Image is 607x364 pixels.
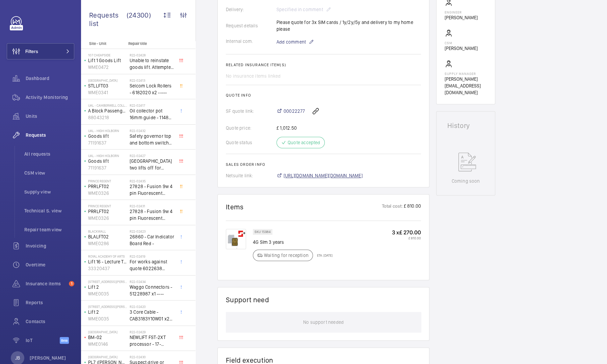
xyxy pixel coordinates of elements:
h2: R22-02427 [130,154,174,158]
span: For works against quote 6022638 @£2197.00 [130,258,174,272]
p: 4G SIm 3 years [253,239,333,245]
p: Total cost: [382,203,403,211]
h2: R22-02431 [130,204,174,208]
p: Lift 2 [88,309,127,315]
p: BLALFT02 [88,233,127,240]
span: 1 [69,281,74,286]
span: [URL][DOMAIN_NAME][DOMAIN_NAME] [284,172,363,179]
p: ETA: [DATE] [313,253,333,257]
span: Filters [25,48,38,55]
h2: Related insurance item(s) [226,62,421,67]
p: Goods lift [88,133,127,139]
p: 107 Cheapside [88,53,127,57]
p: [GEOGRAPHIC_DATA] [88,78,127,82]
p: Goods lift [88,158,127,164]
span: 00022277 [284,108,305,114]
p: BM-02 [88,334,127,341]
p: A Block Passenger Lift 2 (B) L/H [88,107,127,114]
span: Unable to reinstate goods lift. Attempted to swap control boards with PL2, no difference. Technic... [130,57,174,71]
span: Add comment [276,38,306,45]
span: Contacts [26,318,74,325]
p: UAL - Camberwell College of Arts [88,103,127,107]
p: Supply manager [445,72,487,76]
span: Reports [26,299,74,306]
h2: R22-02429 [130,330,174,334]
h2: R22-02428 [130,53,174,57]
p: WME0035 [88,315,127,322]
h2: R22-02419 [130,254,174,258]
span: 27828 - Fusion 9w 4 pin Fluorescent Lamp / Bulb - Used on Prince regent lift No2 car top test con... [130,208,174,222]
p: PRRLFT02 [88,183,127,190]
p: £ 810.00 [392,236,421,240]
span: Technical S. view [24,207,74,214]
p: [STREET_ADDRESS][PERSON_NAME] [88,280,127,284]
p: Engineer [445,10,478,14]
p: [PERSON_NAME] [445,45,478,52]
span: IoT [26,337,60,344]
span: Overtime [26,261,74,268]
p: JB [15,355,20,361]
p: CSM [445,41,478,45]
p: WME0341 [88,89,127,96]
p: WME0326 [88,215,127,222]
h2: R22-02413 [130,78,174,82]
p: No support needed [303,312,344,332]
p: UAL - High Holborn [88,129,127,133]
h2: R22-02423 [130,229,174,233]
p: Site - Unit [81,41,126,46]
h1: Support need [226,295,269,304]
p: Prince Regent [88,204,127,208]
p: Lift 16 - Lecture Theater Disabled Lift ([PERSON_NAME]) ([GEOGRAPHIC_DATA] ) [88,258,127,265]
span: 27828 - Fusion 9w 4 pin Fluorescent Lamp / Bulb - Used on Prince regent lift No2 car top test con... [130,183,174,197]
h1: History [447,122,484,129]
span: All requests [24,151,74,157]
p: [GEOGRAPHIC_DATA] [88,330,127,334]
p: WME0146 [88,341,127,347]
span: Insurance items [26,280,66,287]
span: Requests list [89,11,127,28]
span: Beta [60,337,69,344]
p: royal academy of arts [88,254,127,258]
p: 88043218 [88,114,127,121]
h2: R22-02434 [130,280,174,284]
p: Prince Regent [88,179,127,183]
span: Safety governor top and bottom switches not working from an immediate defect. Lift passenger lift... [130,133,174,146]
span: Repair team view [24,226,74,233]
p: [STREET_ADDRESS][PERSON_NAME] [88,305,127,309]
span: Dashboard [26,75,74,82]
p: Waiting for reception [264,252,309,259]
a: [URL][DOMAIN_NAME][DOMAIN_NAME] [276,172,363,179]
p: [PERSON_NAME][EMAIL_ADDRESS][DOMAIN_NAME] [445,76,487,96]
p: [GEOGRAPHIC_DATA] [88,355,127,359]
p: Repair title [128,41,173,46]
span: Units [26,113,74,120]
h2: Quote info [226,93,421,98]
p: Lift 1 Goods Lift [88,57,127,64]
p: PRRLFT02 [88,208,127,215]
span: Requests [26,132,74,138]
p: WME0035 [88,290,127,297]
p: WME0286 [88,240,127,247]
span: Oil collector pot 16mm guide - 11482 x2 [130,107,174,121]
p: Coming soon [451,178,480,184]
span: 26860 - Car Indicator Board Red - [130,233,174,247]
p: Blackwall [88,229,127,233]
h2: R22-02432 [130,129,174,133]
p: [PERSON_NAME] [30,355,66,361]
span: NEWLIFT FST-2XT processor - 17-02000003 1021,00 euros x1 [130,334,174,347]
p: WME0472 [88,64,127,71]
p: STLLFT03 [88,82,127,89]
p: 71191637 [88,139,127,146]
p: 3 x £ 270.00 [392,229,421,236]
p: 33320437 [88,265,127,272]
p: Lift 2 [88,284,127,290]
button: Filters [7,43,74,59]
p: [PERSON_NAME] [445,14,478,21]
p: SKU 15984 [255,231,271,233]
p: 71191637 [88,164,127,171]
h2: R22-02417 [130,103,174,107]
span: Activity Monitoring [26,94,74,101]
h2: Sales order info [226,162,421,167]
h2: R22-02420 [130,305,174,309]
span: Invoicing [26,242,74,249]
